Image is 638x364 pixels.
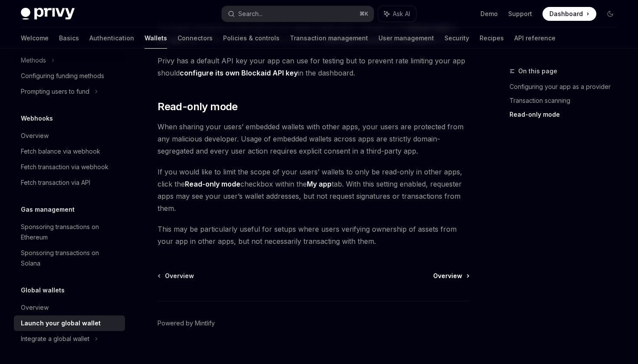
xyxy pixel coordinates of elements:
[14,128,125,144] a: Overview
[433,272,462,280] span: Overview
[21,248,120,269] div: Sponsoring transactions on Solana
[222,6,373,22] button: Search...⌘K
[158,55,470,79] span: Privy has a default API key your app can use for testing but to prevent rate limiting your app sh...
[185,180,240,188] strong: Read-only mode
[180,69,298,77] strong: configure its own Blockaid API key
[433,272,469,280] a: Overview
[14,144,125,159] a: Fetch balance via webhook
[21,162,109,172] div: Fetch transaction via webhook
[14,219,125,245] a: Sponsoring transactions on Ethereum
[543,7,596,21] a: Dashboard
[359,10,368,17] span: ⌘ K
[393,10,410,18] span: Ask AI
[510,94,624,108] a: Transaction scanning
[21,204,75,215] h5: Gas management
[603,7,617,21] button: Toggle dark mode
[21,222,120,243] div: Sponsoring transactions on Ethereum
[14,175,125,190] a: Fetch transaction via API
[378,28,434,49] a: User management
[238,9,263,19] div: Search...
[158,319,215,328] a: Powered by Mintlify
[158,166,470,214] span: If you would like to limit the scope of your users’ wallets to only be read-only in other apps, c...
[14,159,125,175] a: Fetch transaction via webhook
[21,71,104,81] div: Configuring funding methods
[21,302,49,313] div: Overview
[89,28,134,49] a: Authentication
[549,10,583,18] span: Dashboard
[378,6,416,22] button: Ask AI
[158,223,470,247] span: This may be particularly useful for setups where users verifying ownership of assets from your ap...
[178,28,213,49] a: Connectors
[444,28,469,49] a: Security
[518,66,557,76] span: On this page
[165,272,194,280] span: Overview
[21,86,89,97] div: Prompting users to fund
[21,177,90,188] div: Fetch transaction via API
[14,68,125,84] a: Configuring funding methods
[158,100,238,114] span: Read-only mode
[510,108,624,121] a: Read-only mode
[290,28,368,49] a: Transaction management
[21,8,75,20] img: dark logo
[14,245,125,271] a: Sponsoring transactions on Solana
[508,10,532,18] a: Support
[14,300,125,315] a: Overview
[14,315,125,331] a: Launch your global wallet
[21,28,49,49] a: Welcome
[21,146,100,157] div: Fetch balance via webhook
[514,28,556,49] a: API reference
[21,131,49,141] div: Overview
[510,80,624,94] a: Configuring your app as a provider
[223,28,280,49] a: Policies & controls
[21,318,101,328] div: Launch your global wallet
[158,121,470,157] span: When sharing your users’ embedded wallets with other apps, your users are protected from any mali...
[59,28,79,49] a: Basics
[21,113,53,124] h5: Webhooks
[21,285,65,295] h5: Global wallets
[145,28,167,49] a: Wallets
[21,334,89,344] div: Integrate a global wallet
[480,10,498,18] a: Demo
[307,180,332,189] a: My app
[158,272,194,280] a: Overview
[480,28,504,49] a: Recipes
